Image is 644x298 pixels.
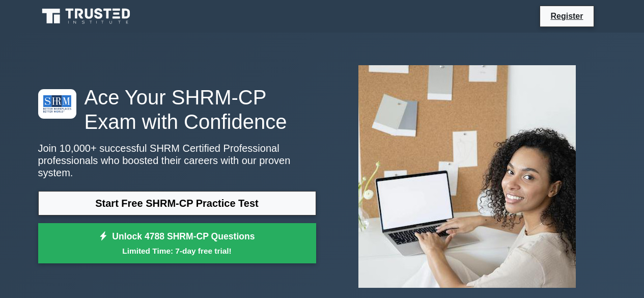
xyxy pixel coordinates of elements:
[544,10,589,22] a: Register
[38,191,316,215] a: Start Free SHRM-CP Practice Test
[38,85,316,134] h1: Ace Your SHRM-CP Exam with Confidence
[38,142,316,179] p: Join 10,000+ successful SHRM Certified Professional professionals who boosted their careers with ...
[38,223,316,264] a: Unlock 4788 SHRM-CP QuestionsLimited Time: 7-day free trial!
[51,245,303,257] small: Limited Time: 7-day free trial!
